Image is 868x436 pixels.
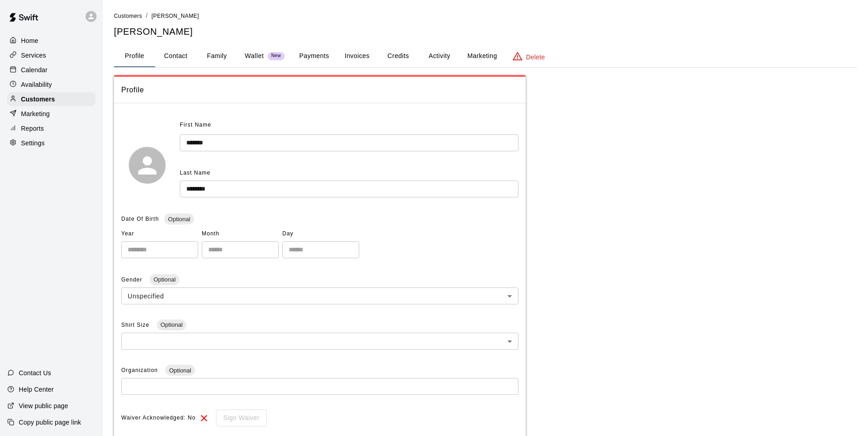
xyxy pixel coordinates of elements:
p: Copy public page link [19,418,81,427]
span: Optional [150,276,179,283]
span: Optional [164,216,194,223]
a: Settings [7,136,96,150]
button: Family [196,45,237,67]
button: Credits [377,45,419,67]
span: [PERSON_NAME] [151,13,199,19]
span: Date Of Birth [121,216,159,222]
span: Customers [114,13,142,19]
p: Customers [21,95,55,104]
nav: breadcrumb [114,11,857,21]
a: Home [7,34,96,48]
a: Marketing [7,107,96,121]
span: Optional [157,321,186,328]
button: Activity [419,45,460,67]
p: Services [21,51,46,60]
p: Help Center [19,385,54,394]
button: Invoices [336,45,377,67]
span: Organization [121,367,160,373]
span: Shirt Size [121,322,151,328]
span: Day [282,227,359,241]
a: Customers [114,12,142,19]
p: Delete [526,53,545,62]
a: Services [7,48,96,62]
p: Availability [21,80,52,89]
span: Gender [121,276,144,283]
p: Calendar [21,65,48,74]
li: / [146,11,148,21]
span: New [268,53,285,59]
p: Home [21,36,38,45]
span: Optional [165,367,194,374]
a: Calendar [7,63,96,77]
button: Contact [155,45,196,67]
div: Unspecified [121,287,518,304]
p: Reports [21,124,44,133]
button: Payments [292,45,336,67]
p: Wallet [245,51,264,61]
div: To sign waivers in admin, this feature must be enabled in general settings [210,409,267,426]
span: Month [202,227,279,241]
span: First Name [180,118,211,133]
span: Waiver Acknowledged: No [121,411,196,425]
h5: [PERSON_NAME] [114,26,857,38]
div: basic tabs example [114,45,857,67]
span: Profile [121,84,518,96]
p: View public page [19,401,68,410]
span: Year [121,227,198,241]
button: Profile [114,45,155,67]
a: Customers [7,92,96,106]
p: Settings [21,138,45,148]
p: Contact Us [19,368,51,378]
a: Availability [7,78,96,91]
p: Marketing [21,109,50,118]
a: Reports [7,122,96,135]
button: Marketing [460,45,504,67]
span: Last Name [180,170,210,176]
